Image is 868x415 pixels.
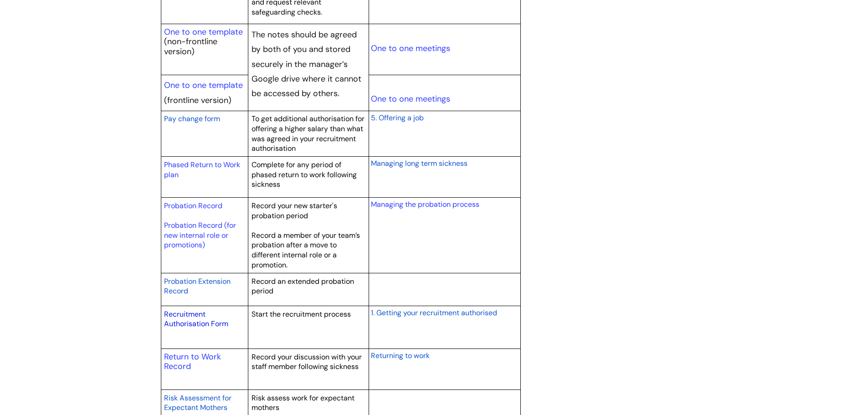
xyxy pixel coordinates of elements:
span: 5. Offering a job [371,113,424,123]
p: (non-frontline version) [164,37,245,56]
span: Record a member of your team’s probation after a move to different internal role or a promotion. [252,231,360,270]
span: Probation Extension Record [164,277,231,296]
a: Pay change form [164,113,220,124]
a: Phased Return to Work plan [164,160,240,179]
a: Probation Extension Record [164,276,231,297]
a: One to one meetings [371,43,450,54]
a: Probation Record [164,201,222,210]
span: Record an extended probation period [252,277,354,296]
a: Risk Assessment for Expectant Mothers [164,392,231,413]
span: Managing long term sickness [371,159,467,168]
a: One to one template [164,80,243,91]
span: Pay change form [164,114,220,123]
span: Record your new starter's probation period [252,201,337,220]
a: One to one template [164,26,243,37]
span: Complete for any period of phased return to work following sickness [252,160,357,189]
span: To get additional authorisation for offering a higher salary than what was agreed in your recruit... [252,114,365,153]
span: 1. Getting your recruitment authorised [371,308,497,318]
a: Managing the probation process [371,200,479,209]
a: One to one meetings [371,93,450,104]
span: Record your discussion with your staff member following sickness [252,352,362,372]
td: The notes should be agreed by both of you and stored securely in the manager’s Google drive where... [248,24,369,111]
a: 5. Offering a job [371,112,424,123]
td: (frontline version) [161,75,248,111]
span: Start the recruitment process [252,309,351,319]
a: Returning to work [371,350,430,361]
span: Risk assess work for expectant mothers [252,393,354,413]
span: Risk Assessment for Expectant Mothers [164,393,231,413]
a: Managing long term sickness [371,158,467,169]
span: Returning to work [371,351,430,360]
a: Probation Record (for new internal role or promotions) [164,220,236,250]
a: 1. Getting your recruitment authorised [371,307,497,318]
a: Recruitment Authorisation Form [164,309,228,329]
a: Return to Work Record [164,351,221,372]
